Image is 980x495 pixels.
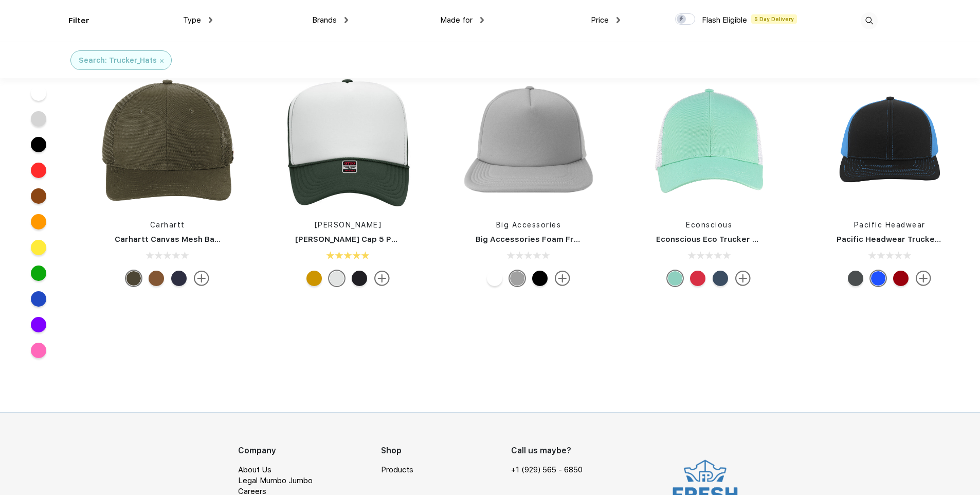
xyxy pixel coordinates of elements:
img: dropdown.png [209,17,212,23]
div: Nvy Gld Nvy [306,271,322,286]
img: dropdown.png [344,17,348,23]
div: Filter [68,15,89,27]
div: Dk Grn Wht Dk Grn [329,271,344,286]
a: Legal Mumbo Jumbo [238,476,313,485]
span: Made for [440,15,473,25]
span: Brands [312,15,337,25]
a: +1 (929) 565 - 6850 [511,465,583,475]
div: Steel White [510,271,525,286]
img: func=resize&h=266 [99,73,236,209]
img: more.svg [735,271,751,286]
a: Econscious Eco Trucker Hat [656,235,766,244]
a: Pacific Headwear [854,221,925,229]
a: About Us [238,465,271,474]
div: Black Neon Blue [870,271,886,286]
div: Call us maybe? [511,445,589,457]
img: more.svg [374,271,390,286]
div: Shop [381,445,511,457]
img: func=resize&h=266 [641,73,777,209]
div: Company [238,445,381,457]
span: Price [591,15,609,25]
img: dropdown.png [480,17,484,23]
div: Red White [893,271,909,286]
a: Big Accessories Foam Front Trucker Hat [476,235,636,244]
div: Htr Gry Lt C L C [848,271,863,286]
div: Moss [126,271,141,286]
div: Navy [171,271,187,286]
a: Big Accessories [496,221,561,229]
img: func=resize&h=266 [280,73,416,209]
a: Products [381,465,413,474]
img: more.svg [194,271,209,286]
div: Red Oyster [690,271,705,286]
img: more.svg [555,271,570,286]
a: Carhartt Canvas Mesh Back Cap [115,235,241,244]
a: Econscious [686,221,732,229]
span: Flash Eligible [702,15,747,25]
a: [PERSON_NAME] [315,221,382,229]
a: Carhartt [150,221,185,229]
div: Pacific Oyster [713,271,728,286]
img: filter_cancel.svg [160,59,164,63]
img: desktop_search.svg [861,12,878,29]
div: Search: Trucker_Hats [79,55,157,66]
img: func=resize&h=266 [460,73,597,209]
div: Black Black [532,271,548,286]
div: Carhartt Brown [149,271,164,286]
img: more.svg [916,271,931,286]
div: Mint White [667,271,683,286]
a: [PERSON_NAME] Cap 5 Panel High Crown Mesh Back Trucker Hat [295,235,548,244]
div: White Black [487,271,502,286]
img: func=resize&h=266 [821,73,958,209]
img: dropdown.png [616,17,620,23]
span: Type [183,15,201,25]
div: Blk Blk N Ylw [352,271,367,286]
